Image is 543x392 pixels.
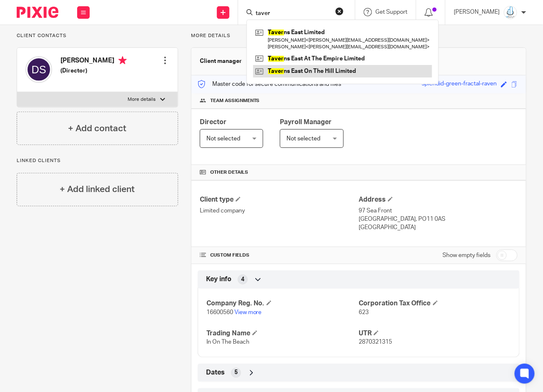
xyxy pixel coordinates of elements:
[359,339,392,345] span: 2870321315
[128,96,156,103] p: More details
[422,80,497,89] div: splendid-green-fractal-raven
[234,368,238,377] span: 5
[442,251,490,260] label: Show empty fields
[241,275,244,284] span: 4
[25,56,52,83] img: svg%3E
[206,136,240,142] span: Not selected
[234,310,262,315] a: View more
[118,56,127,65] i: Primary
[359,310,369,315] span: 623
[335,7,344,15] button: Clear
[280,119,332,125] span: Payroll Manager
[17,32,178,39] p: Client contacts
[359,195,518,204] h4: Address
[359,329,511,338] h4: UTR
[17,157,178,164] p: Linked clients
[60,67,127,75] h5: (Director)
[359,299,511,308] h4: Corporation Tax Office
[68,122,126,135] h4: + Add contact
[60,56,127,67] h4: [PERSON_NAME]
[504,6,517,19] img: Logo_PNG.png
[375,9,407,15] span: Get Support
[17,7,58,18] img: Pixie
[210,169,248,176] span: Other details
[255,10,330,17] input: Search
[359,215,518,223] p: [GEOGRAPHIC_DATA], PO11 0AS
[206,310,233,315] span: 16600560
[287,136,320,142] span: Not selected
[206,368,225,377] span: Dates
[60,183,135,196] h4: + Add linked client
[359,223,518,232] p: [GEOGRAPHIC_DATA]
[206,299,359,308] h4: Company Reg. No.
[359,207,518,215] p: 97 Sea Front
[198,80,342,88] p: Master code for secure communications and files
[200,119,226,125] span: Director
[206,339,249,345] span: In On The Beach
[200,57,242,65] h3: Client manager
[200,195,359,204] h4: Client type
[191,32,526,39] p: More details
[206,329,359,338] h4: Trading Name
[454,8,500,16] p: [PERSON_NAME]
[206,275,231,284] span: Key info
[200,252,359,259] h4: CUSTOM FIELDS
[210,97,260,104] span: Team assignments
[200,207,359,215] p: Limited company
